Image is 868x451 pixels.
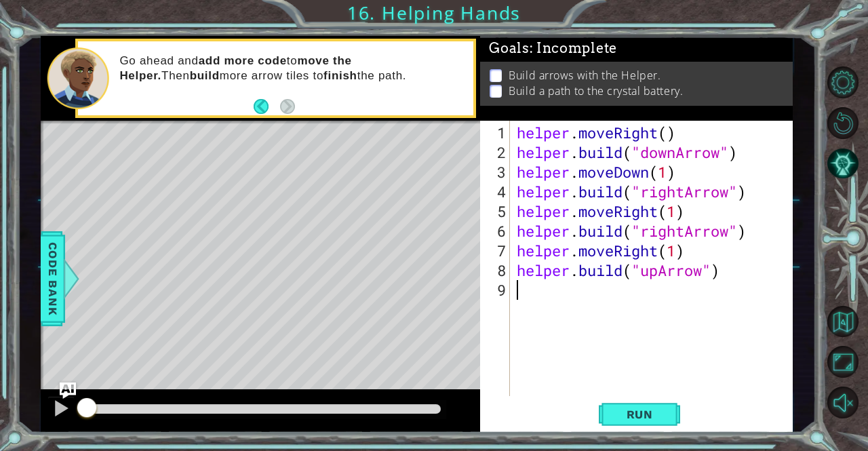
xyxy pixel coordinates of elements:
[530,40,617,56] span: : Incomplete
[827,387,859,418] button: Unmute
[323,69,357,82] strong: finish
[827,66,859,98] button: Level Options
[280,99,295,114] button: Next
[509,83,683,98] p: Build a path to the crystal battery.
[199,54,287,67] strong: add more code
[483,182,510,201] div: 4
[827,107,859,139] button: Restart Level
[829,301,868,342] a: Back to Map
[483,280,510,300] div: 9
[60,383,76,399] button: Ask AI
[483,201,510,221] div: 5
[489,40,617,57] span: Goals
[483,162,510,182] div: 3
[42,237,64,320] span: Code Bank
[827,148,859,180] button: AI Hint
[483,260,510,280] div: 8
[47,396,75,424] button: Ctrl + P: Pause
[599,399,680,430] button: Shift+Enter: Run current code.
[509,68,660,83] p: Build arrows with the Helper.
[827,346,859,378] button: Maximize Browser
[119,54,463,83] p: Go ahead and to Then more arrow tiles to the path.
[483,221,510,241] div: 6
[827,306,859,338] button: Back to Map
[254,99,280,114] button: Back
[483,123,510,142] div: 1
[483,241,510,260] div: 7
[483,142,510,162] div: 2
[190,69,220,82] strong: build
[613,408,667,421] span: Run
